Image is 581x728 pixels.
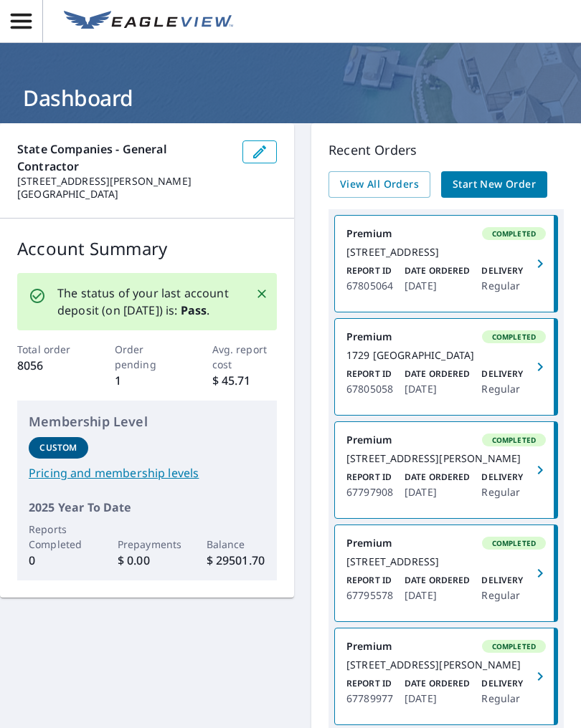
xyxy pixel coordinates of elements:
span: Completed [483,641,544,651]
img: EV Logo [64,11,233,32]
p: Delivery [481,471,523,484]
p: Balance [207,537,266,552]
p: [DATE] [405,587,470,604]
span: Completed [483,538,544,548]
a: PremiumCompleted[STREET_ADDRESS]Report ID67795578Date Ordered[DATE]DeliveryRegular [335,525,557,621]
p: Date Ordered [405,677,470,690]
p: Date Ordered [405,471,470,484]
button: Close [252,284,271,303]
p: [DATE] [405,380,470,398]
span: Start New Order [453,176,536,193]
p: Order pending [115,342,180,372]
p: Regular [481,690,523,707]
div: Premium [346,330,546,343]
p: Date Ordered [405,264,470,277]
div: Premium [346,434,546,446]
p: Regular [481,380,523,398]
p: State Companies - General Contractor [17,140,231,175]
a: PremiumCompleted[STREET_ADDRESS][PERSON_NAME]Report ID67797908Date Ordered[DATE]DeliveryRegular [335,422,557,518]
span: View All Orders [340,176,419,193]
span: Completed [483,229,544,239]
div: [STREET_ADDRESS] [346,246,546,259]
p: 8056 [17,357,82,374]
p: Report ID [346,677,393,690]
a: PremiumCompleted1729 [GEOGRAPHIC_DATA]Report ID67805058Date Ordered[DATE]DeliveryRegular [335,319,557,415]
p: Report ID [346,264,393,277]
p: Delivery [481,677,523,690]
p: Delivery [481,574,523,587]
p: Avg. report cost [212,342,278,372]
p: Regular [481,484,523,501]
a: EV Logo [55,2,242,41]
div: Premium [346,640,546,653]
p: Regular [481,277,523,294]
p: Delivery [481,264,523,277]
p: [DATE] [405,690,470,707]
p: The status of your last account deposit (on [DATE]) is: . [57,284,238,319]
a: PremiumCompleted[STREET_ADDRESS]Report ID67805064Date Ordered[DATE]DeliveryRegular [335,216,557,312]
p: [GEOGRAPHIC_DATA] [17,188,231,201]
span: Completed [483,332,544,342]
p: 67795578 [346,587,393,604]
p: 0 [29,552,88,569]
p: [STREET_ADDRESS][PERSON_NAME] [17,175,231,188]
p: Date Ordered [405,368,470,380]
p: 67805064 [346,277,393,294]
a: PremiumCompleted[STREET_ADDRESS][PERSON_NAME]Report ID67789977Date Ordered[DATE]DeliveryRegular [335,628,557,724]
p: [DATE] [405,277,470,294]
p: 2025 Year To Date [29,499,265,516]
p: Prepayments [118,537,177,552]
div: Premium [346,537,546,550]
p: Delivery [481,368,523,380]
p: 67789977 [346,690,393,707]
b: Pass [181,302,207,318]
div: [STREET_ADDRESS] [346,555,546,568]
p: Date Ordered [405,574,470,587]
p: Report ID [346,574,393,587]
a: Pricing and membership levels [29,464,265,482]
div: Premium [346,227,546,240]
div: 1729 [GEOGRAPHIC_DATA] [346,349,546,362]
p: Account Summary [17,236,277,262]
p: Regular [481,587,523,604]
p: Total order [17,342,82,357]
a: View All Orders [329,171,430,198]
span: Completed [483,435,544,445]
p: $ 29501.70 [207,552,266,569]
h1: Dashboard [17,83,564,112]
div: [STREET_ADDRESS][PERSON_NAME] [346,452,546,465]
p: [DATE] [405,484,470,501]
p: $ 45.71 [212,372,278,389]
p: Custom [39,441,77,454]
p: $ 0.00 [118,552,177,569]
p: 67797908 [346,484,393,501]
p: Reports Completed [29,522,88,552]
p: Report ID [346,471,393,484]
div: [STREET_ADDRESS][PERSON_NAME] [346,658,546,671]
a: Start New Order [441,171,547,198]
p: Membership Level [29,412,265,431]
p: 1 [115,372,180,389]
p: Recent Orders [329,140,564,160]
p: Report ID [346,368,393,380]
p: 67805058 [346,380,393,398]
